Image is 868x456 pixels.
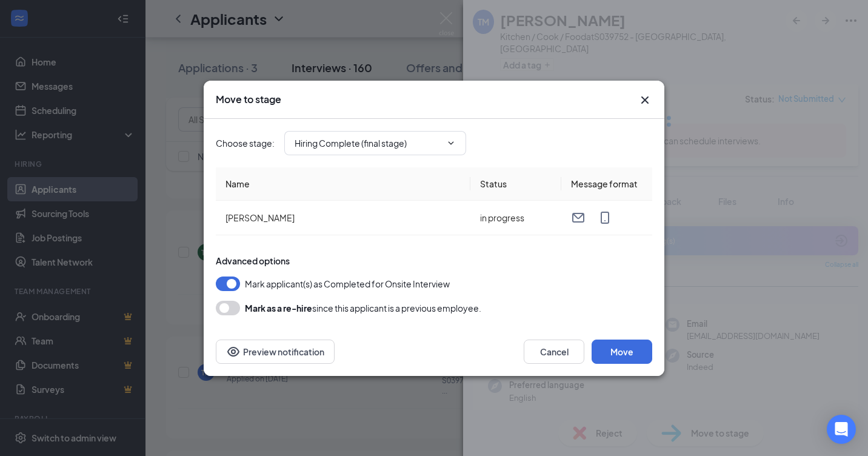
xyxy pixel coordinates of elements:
[216,136,275,150] span: Choose stage :
[225,212,295,223] span: [PERSON_NAME]
[245,277,450,291] span: Mark applicant(s) as Completed for Onsite Interview
[216,93,281,106] h3: Move to stage
[216,340,335,364] button: Preview notificationEye
[470,201,561,235] td: in progress
[827,415,856,444] div: Open Intercom Messenger
[245,303,312,313] b: Mark as a re-hire
[571,210,586,225] svg: Email
[245,301,481,315] div: since this applicant is a previous employee.
[524,340,584,364] button: Cancel
[216,255,652,267] div: Advanced options
[598,210,612,225] svg: MobileSms
[470,167,561,201] th: Status
[216,167,470,201] th: Name
[561,167,652,201] th: Message format
[226,344,241,359] svg: Eye
[638,93,652,107] svg: Cross
[638,93,652,107] button: Close
[592,340,652,364] button: Move
[446,138,456,148] svg: ChevronDown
